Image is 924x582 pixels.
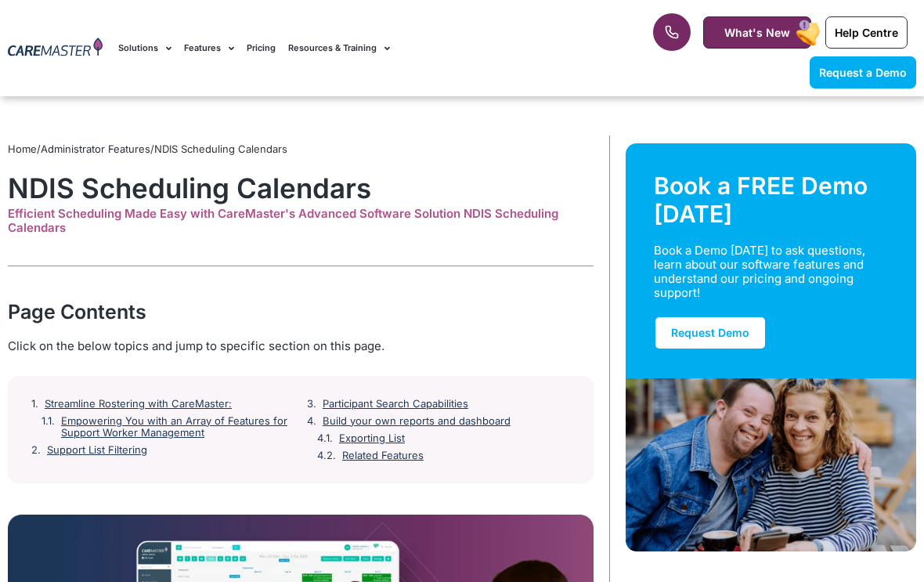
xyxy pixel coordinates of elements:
[835,26,898,39] span: Help Centre
[61,415,294,439] a: Empowering You with an Array of Features for Support Worker Management
[184,22,234,74] a: Features
[118,22,171,74] a: Solutions
[154,143,287,155] span: NDIS Scheduling Calendars
[626,378,916,551] img: Support Worker and NDIS Participant out for a coffee.
[8,143,37,155] a: Home
[825,16,908,49] a: Help Centre
[654,316,767,350] a: Request Demo
[703,16,811,49] a: What's New
[8,172,594,204] h1: NDIS Scheduling Calendars
[339,432,405,445] a: Exporting List
[8,298,594,326] div: Page Contents
[288,22,390,74] a: Resources & Training
[819,66,907,79] span: Request a Demo
[654,172,888,228] div: Book a FREE Demo [DATE]
[45,398,232,410] a: Streamline Rostering with CareMaster:
[724,26,790,39] span: What's New
[671,326,749,339] span: Request Demo
[247,22,276,74] a: Pricing
[47,444,147,457] a: Support List Filtering
[118,22,590,74] nav: Menu
[8,143,287,155] span: / /
[8,338,594,355] div: Click on the below topics and jump to specific section on this page.
[342,450,424,462] a: Related Features
[41,143,150,155] a: Administrator Features
[323,398,468,410] a: Participant Search Capabilities
[323,415,511,428] a: Build your own reports and dashboard
[8,207,594,235] div: Efficient Scheduling Made Easy with CareMaster's Advanced Software Solution NDIS Scheduling Calen...
[654,244,872,300] div: Book a Demo [DATE] to ask questions, learn about our software features and understand our pricing...
[8,38,103,59] img: CareMaster Logo
[810,56,916,89] a: Request a Demo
